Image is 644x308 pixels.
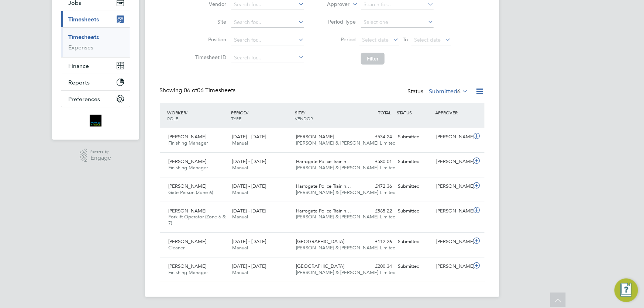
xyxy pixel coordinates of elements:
[90,149,111,155] span: Powered by
[160,87,237,94] div: Showing
[69,79,90,86] span: Reports
[90,115,101,127] img: bromak-logo-retina.png
[293,106,357,125] div: SITE
[295,115,313,121] span: VENDOR
[184,87,236,94] span: 06 Timesheets
[296,158,351,165] span: Harrogate Police Trainin…
[304,110,305,115] span: /
[357,156,395,168] div: £580.01
[169,134,207,140] span: [PERSON_NAME]
[232,208,266,214] span: [DATE] - [DATE]
[296,245,396,251] span: [PERSON_NAME] & [PERSON_NAME] Limited
[323,36,356,43] label: Period
[414,37,441,43] span: Select date
[433,180,472,193] div: [PERSON_NAME]
[395,205,434,217] div: Submitted
[408,87,470,97] div: Status
[433,156,472,168] div: [PERSON_NAME]
[458,88,461,95] span: 6
[232,165,248,171] span: Manual
[614,278,638,302] button: Engage Resource Center
[169,269,208,276] span: Finishing Manager
[169,165,208,171] span: Finishing Manager
[296,214,396,220] span: [PERSON_NAME] & [PERSON_NAME] Limited
[166,106,230,125] div: WORKER
[90,155,111,161] span: Engage
[232,140,248,146] span: Manual
[378,110,392,115] span: TOTAL
[361,53,385,65] button: Filter
[357,260,395,273] div: £200.34
[247,110,248,115] span: /
[357,205,395,217] div: £565.22
[61,27,130,57] div: Timesheets
[395,156,434,168] div: Submitted
[362,37,389,43] span: Select date
[323,18,356,25] label: Period Type
[231,35,304,45] input: Search for...
[296,189,396,195] span: [PERSON_NAME] & [PERSON_NAME] Limited
[193,18,226,25] label: Site
[229,106,293,125] div: PERIOD
[61,11,130,27] button: Timesheets
[232,158,266,165] span: [DATE] - [DATE]
[433,236,472,248] div: [PERSON_NAME]
[232,214,248,220] span: Manual
[69,96,100,103] span: Preferences
[193,54,226,60] label: Timesheet ID
[169,189,213,195] span: Gate Person (Zone 6)
[361,17,434,28] input: Select one
[296,165,396,171] span: [PERSON_NAME] & [PERSON_NAME] Limited
[433,131,472,143] div: [PERSON_NAME]
[433,106,472,119] div: APPROVER
[433,260,472,273] div: [PERSON_NAME]
[69,16,99,23] span: Timesheets
[400,35,410,44] span: To
[395,180,434,193] div: Submitted
[232,189,248,195] span: Manual
[296,269,396,276] span: [PERSON_NAME] & [PERSON_NAME] Limited
[357,236,395,248] div: £112.26
[357,131,395,143] div: £534.24
[395,236,434,248] div: Submitted
[232,183,266,189] span: [DATE] - [DATE]
[231,17,304,28] input: Search for...
[433,205,472,217] div: [PERSON_NAME]
[80,149,111,163] a: Powered byEngage
[296,208,351,214] span: Harrogate Police Trainin…
[184,87,197,94] span: 06 of
[61,74,130,90] button: Reports
[231,53,304,63] input: Search for...
[232,134,266,140] span: [DATE] - [DATE]
[232,263,266,269] span: [DATE] - [DATE]
[193,36,226,43] label: Position
[169,238,207,245] span: [PERSON_NAME]
[395,106,434,119] div: STATUS
[193,1,226,7] label: Vendor
[169,208,207,214] span: [PERSON_NAME]
[296,183,351,189] span: Harrogate Police Trainin…
[186,110,188,115] span: /
[169,245,185,251] span: Cleaner
[296,140,396,146] span: [PERSON_NAME] & [PERSON_NAME] Limited
[169,214,226,226] span: Forklift Operator (Zone 6 & 7)
[316,1,349,8] label: Approver
[395,131,434,143] div: Submitted
[296,134,334,140] span: [PERSON_NAME]
[169,263,207,269] span: [PERSON_NAME]
[231,115,241,121] span: TYPE
[232,238,266,245] span: [DATE] - [DATE]
[296,238,344,245] span: [GEOGRAPHIC_DATA]
[69,34,99,41] a: Timesheets
[357,180,395,193] div: £472.36
[168,115,179,121] span: ROLE
[61,91,130,107] button: Preferences
[169,183,207,189] span: [PERSON_NAME]
[296,263,344,269] span: [GEOGRAPHIC_DATA]
[232,269,248,276] span: Manual
[429,88,468,95] label: Submitted
[169,140,208,146] span: Finishing Manager
[169,158,207,165] span: [PERSON_NAME]
[61,115,130,127] a: Go to home page
[69,44,94,51] a: Expenses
